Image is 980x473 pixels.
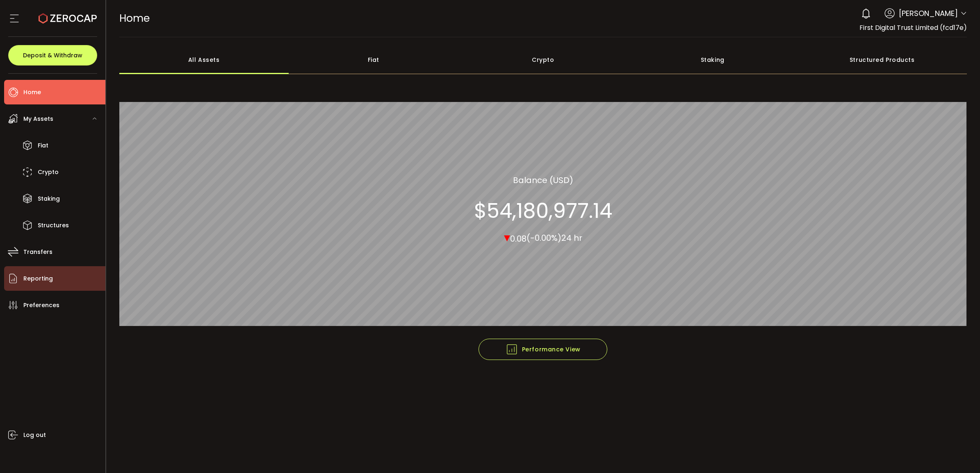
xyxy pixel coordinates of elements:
span: Performance View [506,343,581,355]
span: Home [119,11,150,25]
span: First Digital Trust Limited (fcd17e) [859,23,967,32]
section: $54,180,977.14 [474,198,612,223]
span: ▾ [504,228,510,246]
div: Fiat [289,45,458,74]
span: Preferences [23,299,59,311]
div: Staking [628,45,798,74]
span: Fiat [38,140,48,152]
span: Home [23,86,41,98]
span: My Assets [23,113,53,125]
span: Structures [38,220,69,231]
span: Reporting [23,273,53,285]
span: Transfers [23,246,52,258]
span: Log out [23,429,46,441]
span: [PERSON_NAME] [899,8,958,19]
span: Crypto [38,166,59,178]
span: 0.08 [510,233,526,244]
div: All Assets [119,45,289,74]
section: Balance (USD) [513,174,573,186]
div: Structured Products [798,45,967,74]
button: Performance View [479,339,607,360]
span: (-0.00%) [526,232,561,244]
div: Crypto [458,45,628,74]
span: Staking [38,193,60,205]
button: Deposit & Withdraw [8,45,97,66]
span: Deposit & Withdraw [23,52,82,58]
iframe: Chat Widget [939,434,980,473]
span: 24 hr [561,232,582,244]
